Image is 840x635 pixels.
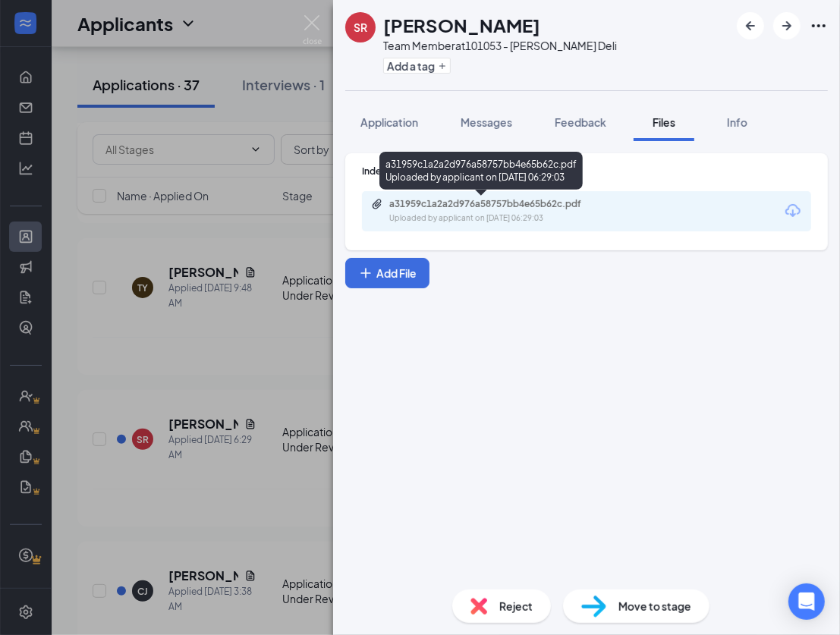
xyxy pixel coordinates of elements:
[389,198,602,210] div: a31959c1a2a2d976a58757bb4e65b62c.pdf
[383,12,540,38] h1: [PERSON_NAME]
[383,58,451,74] button: PlusAdd a tag
[555,115,606,129] span: Feedback
[653,115,675,129] span: Files
[362,165,811,178] div: Indeed Resume
[371,198,383,210] svg: Paperclip
[438,61,447,71] svg: Plus
[737,12,764,39] button: ArrowLeftNew
[778,17,796,35] svg: ArrowRight
[810,17,828,35] svg: Ellipses
[354,20,367,35] div: SR
[389,212,617,225] div: Uploaded by applicant on [DATE] 06:29:03
[741,17,760,35] svg: ArrowLeftNew
[499,598,533,615] span: Reject
[784,202,802,220] svg: Download
[371,198,617,225] a: Paperclipa31959c1a2a2d976a58757bb4e65b62c.pdfUploaded by applicant on [DATE] 06:29:03
[788,583,825,620] div: Open Intercom Messenger
[773,12,801,39] button: ArrowRight
[727,115,747,129] span: Info
[360,115,418,129] span: Application
[358,266,373,281] svg: Plus
[383,38,617,53] div: Team Member at 101053 - [PERSON_NAME] Deli
[345,258,429,288] button: Add FilePlus
[461,115,512,129] span: Messages
[618,598,691,615] span: Move to stage
[379,152,583,190] div: a31959c1a2a2d976a58757bb4e65b62c.pdf Uploaded by applicant on [DATE] 06:29:03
